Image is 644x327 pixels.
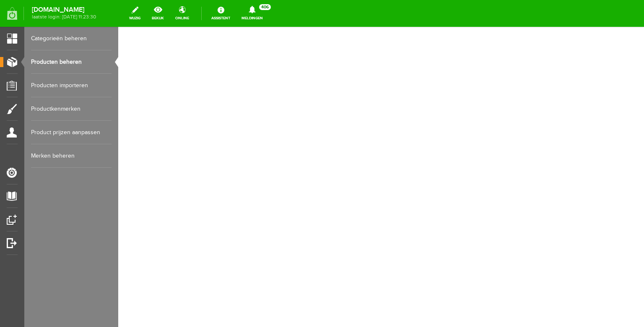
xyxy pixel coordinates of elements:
a: Merken beheren [31,144,112,168]
a: Productkenmerken [31,97,112,121]
a: Meldingen406 [236,4,268,23]
strong: [DOMAIN_NAME] [32,8,96,12]
a: wijzig [124,4,145,23]
a: Product prijzen aanpassen [31,121,112,144]
a: bekijk [147,4,169,23]
a: Producten beheren [31,50,112,74]
span: 406 [259,4,271,10]
a: Producten importeren [31,74,112,97]
a: Assistent [206,4,235,23]
a: Categorieën beheren [31,27,112,50]
span: laatste login: [DATE] 11:23:30 [32,15,96,19]
a: online [170,4,194,23]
